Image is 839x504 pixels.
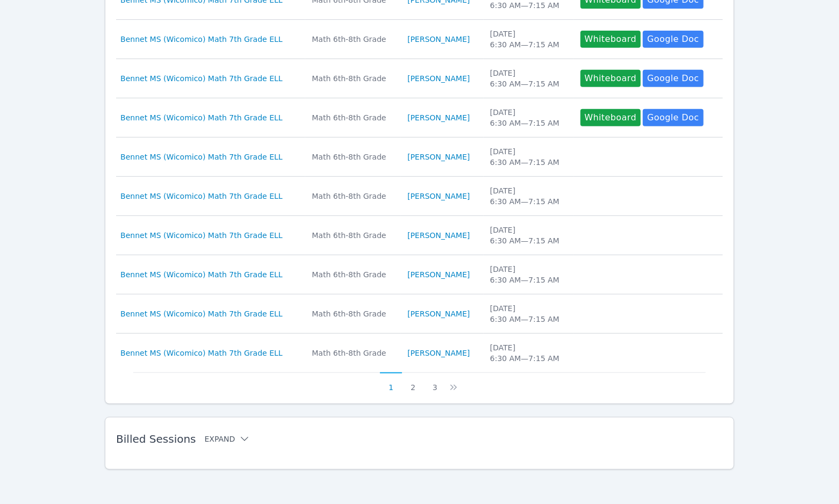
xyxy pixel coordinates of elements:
a: [PERSON_NAME] [407,112,470,123]
div: [DATE] 6:30 AM — 7:15 AM [490,107,568,128]
div: Math 6th-8th Grade [312,191,395,201]
a: [PERSON_NAME] [407,308,470,319]
a: [PERSON_NAME] [407,73,470,84]
span: Billed Sessions [116,433,196,445]
div: [DATE] 6:30 AM — 7:15 AM [490,264,568,285]
tr: Bennet MS (Wicomico) Math 7th Grade ELLMath 6th-8th Grade[PERSON_NAME][DATE]6:30 AM—7:15 AM [116,294,723,334]
a: [PERSON_NAME] [407,191,470,201]
a: Bennet MS (Wicomico) Math 7th Grade ELL [120,308,283,319]
div: Math 6th-8th Grade [312,152,395,162]
a: Google Doc [643,109,703,126]
div: Math 6th-8th Grade [312,230,395,241]
a: Bennet MS (Wicomico) Math 7th Grade ELL [120,269,283,280]
div: Math 6th-8th Grade [312,348,395,358]
a: Bennet MS (Wicomico) Math 7th Grade ELL [120,34,283,45]
button: 3 [424,372,446,393]
a: [PERSON_NAME] [407,34,470,45]
tr: Bennet MS (Wicomico) Math 7th Grade ELLMath 6th-8th Grade[PERSON_NAME][DATE]6:30 AM—7:15 AMWhiteb... [116,98,723,138]
a: Google Doc [643,70,703,87]
a: [PERSON_NAME] [407,348,470,358]
button: 1 [380,372,402,393]
div: Math 6th-8th Grade [312,308,395,319]
a: Bennet MS (Wicomico) Math 7th Grade ELL [120,191,283,201]
div: [DATE] 6:30 AM — 7:15 AM [490,28,568,50]
tr: Bennet MS (Wicomico) Math 7th Grade ELLMath 6th-8th Grade[PERSON_NAME][DATE]6:30 AM—7:15 AM [116,334,723,372]
button: Whiteboard [580,70,641,87]
tr: Bennet MS (Wicomico) Math 7th Grade ELLMath 6th-8th Grade[PERSON_NAME][DATE]6:30 AM—7:15 AM [116,138,723,177]
div: Math 6th-8th Grade [312,112,395,123]
div: [DATE] 6:30 AM — 7:15 AM [490,303,568,325]
a: Bennet MS (Wicomico) Math 7th Grade ELL [120,152,283,162]
tr: Bennet MS (Wicomico) Math 7th Grade ELLMath 6th-8th Grade[PERSON_NAME][DATE]6:30 AM—7:15 AMWhiteb... [116,59,723,98]
a: Bennet MS (Wicomico) Math 7th Grade ELL [120,73,283,84]
tr: Bennet MS (Wicomico) Math 7th Grade ELLMath 6th-8th Grade[PERSON_NAME][DATE]6:30 AM—7:15 AMWhiteb... [116,20,723,59]
a: Bennet MS (Wicomico) Math 7th Grade ELL [120,348,283,358]
a: Bennet MS (Wicomico) Math 7th Grade ELL [120,112,283,123]
a: [PERSON_NAME] [407,230,470,241]
a: [PERSON_NAME] [407,269,470,280]
div: [DATE] 6:30 AM — 7:15 AM [490,68,568,89]
a: Bennet MS (Wicomico) Math 7th Grade ELL [120,230,283,241]
button: Whiteboard [580,31,641,48]
div: [DATE] 6:30 AM — 7:15 AM [490,185,568,207]
div: Math 6th-8th Grade [312,269,395,280]
button: 2 [402,372,424,393]
div: [DATE] 6:30 AM — 7:15 AM [490,225,568,246]
tr: Bennet MS (Wicomico) Math 7th Grade ELLMath 6th-8th Grade[PERSON_NAME][DATE]6:30 AM—7:15 AM [116,216,723,255]
a: [PERSON_NAME] [407,152,470,162]
div: [DATE] 6:30 AM — 7:15 AM [490,342,568,364]
tr: Bennet MS (Wicomico) Math 7th Grade ELLMath 6th-8th Grade[PERSON_NAME][DATE]6:30 AM—7:15 AM [116,177,723,216]
div: Math 6th-8th Grade [312,34,395,45]
tr: Bennet MS (Wicomico) Math 7th Grade ELLMath 6th-8th Grade[PERSON_NAME][DATE]6:30 AM—7:15 AM [116,255,723,294]
button: Whiteboard [580,109,641,126]
button: Expand [205,434,250,444]
div: Math 6th-8th Grade [312,73,395,84]
a: Google Doc [643,31,703,48]
div: [DATE] 6:30 AM — 7:15 AM [490,146,568,168]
